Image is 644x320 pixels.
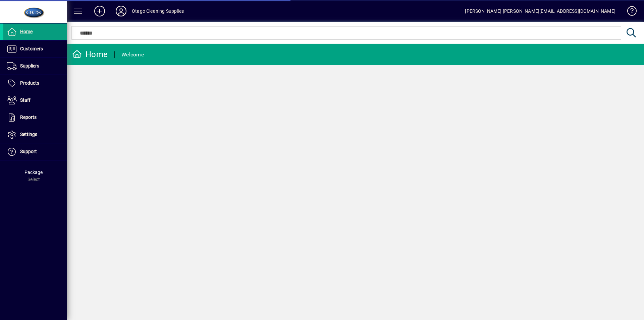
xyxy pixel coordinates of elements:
a: Customers [3,41,67,57]
a: Staff [3,92,67,109]
span: Products [20,80,39,86]
span: Staff [20,97,31,103]
a: Reports [3,109,67,126]
span: Support [20,149,37,154]
span: Home [20,29,33,34]
span: Settings [20,132,37,137]
span: Customers [20,46,43,51]
div: Welcome [121,49,144,60]
button: Add [89,5,110,17]
a: Products [3,75,67,92]
a: Knowledge Base [622,1,636,23]
a: Settings [3,126,67,143]
span: Suppliers [20,63,39,68]
button: Profile [110,5,132,17]
div: Otago Cleaning Supplies [132,6,184,16]
span: Package [24,170,43,175]
a: Support [3,143,67,160]
div: Home [72,49,108,60]
a: Suppliers [3,58,67,75]
div: [PERSON_NAME] [PERSON_NAME][EMAIL_ADDRESS][DOMAIN_NAME] [465,6,615,16]
span: Reports [20,115,37,120]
